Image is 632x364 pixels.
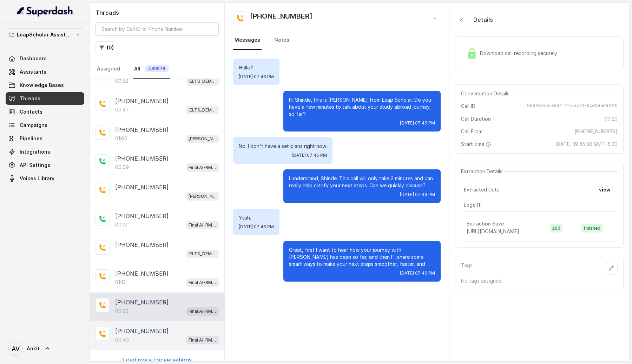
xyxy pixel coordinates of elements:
nav: Tabs [96,60,219,79]
span: [DATE] 07:46 PM [239,74,274,80]
p: 00:52 [115,77,128,85]
img: light.svg [17,6,73,17]
span: [DATE] 19:45:56 GMT+5:30 [555,141,618,148]
a: Campaigns [6,119,84,132]
span: Call Duration [461,115,491,122]
span: 489976 [145,65,169,72]
span: API Settings [20,162,50,169]
span: 200 [550,224,562,232]
a: Dashboard [6,52,84,65]
p: 00:29 [115,308,129,315]
p: IELTS_DEMO_gk (agent 1) [189,250,217,257]
p: [PHONE_NUMBER] [115,241,169,249]
text: AV [12,345,20,352]
a: Assistants [6,66,84,78]
p: I understand, Shinde. This call will only take 2 minutes and can really help clarify your next st... [289,175,435,189]
p: Hi Shinde, this is [PERSON_NAME] from Leap Scholar. Do you have a few minutes to talk about your ... [289,96,435,117]
span: finished [581,224,603,232]
p: [PHONE_NUMBER] [115,126,169,134]
p: [PERSON_NAME] ielts testing (agent -1) [189,193,217,200]
span: Campaigns [20,122,47,129]
a: Voices Library [6,172,84,185]
span: Download call recording securely [480,50,560,57]
span: Conversation Details [461,90,512,97]
a: All489976 [133,60,170,79]
p: LeapScholar Assistant [17,31,73,39]
span: Pipelines [20,135,42,142]
a: Knowledge Bases [6,79,84,92]
p: Extraction Save [467,220,504,227]
p: [PHONE_NUMBER] [115,183,169,191]
span: [DATE] 07:46 PM [400,192,435,197]
span: [URL][DOMAIN_NAME] [467,228,519,234]
a: Threads [6,92,84,105]
p: 00:10 [115,221,127,228]
p: Final AI-RM - Exam Not Yet Decided [189,279,217,286]
span: Ankit [27,345,40,352]
h2: Threads [96,8,219,17]
span: Start time [461,141,493,148]
button: LeapScholar Assistant [6,28,84,41]
span: [DATE] 07:46 PM [239,224,274,230]
a: Notes [273,31,291,50]
p: [PHONE_NUMBER] [115,154,169,163]
p: [PERSON_NAME] ielts testing (agent -1) [189,135,217,142]
nav: Tabs [233,31,441,50]
p: Final AI-RM - Exam Not Yet Decided [189,308,217,315]
span: [DATE] 07:46 PM [400,120,435,126]
a: Pipelines [6,132,84,145]
p: IELTS_DEMO_gk (agent 1) [189,107,217,114]
p: Yeah. [239,214,274,221]
p: No tags assigned [461,277,618,284]
a: Messages [233,31,262,50]
p: 00:09 [115,164,129,171]
p: No. I don't have a set plans right now. [239,143,327,150]
p: Final AI-RM - Exam Not Yet Decided [189,222,217,229]
h2: [PHONE_NUMBER] [250,11,312,25]
span: Voices Library [20,175,54,182]
a: Contacts [6,106,84,118]
p: Final AI-RM - Exam Not Yet Decided [189,164,217,171]
button: view [595,183,615,196]
p: Hello? [239,64,274,71]
p: Load more conversations [123,356,192,364]
p: 01:00 [115,135,127,142]
p: [PHONE_NUMBER] [115,269,169,278]
input: Search by Call ID or Phone Number [96,22,219,36]
span: Call ID [461,103,475,110]
p: Details [473,15,493,24]
p: Logs ( 1 ) [464,202,615,209]
span: Contacts [20,108,42,115]
span: Assistants [20,68,46,75]
p: Great, first I want to hear how your journey with [PERSON_NAME] has been so far, and then I’ll sh... [289,247,435,268]
a: Assigned [96,60,121,79]
span: 00:29 [604,115,618,122]
p: Final AI-RM - Exam Not Yet Decided [189,337,217,344]
span: [PHONE_NUMBER] [574,128,618,135]
p: 01:13 [115,279,126,286]
span: Dashboard [20,55,47,62]
p: 00:47 [115,106,129,113]
span: Knowledge Bases [20,82,64,89]
a: API Settings [6,159,84,171]
p: IELTS_DEMO_gk (agent 1) [189,78,217,85]
p: [PHONE_NUMBER] [115,212,169,220]
img: Lock Icon [467,48,477,59]
a: Ankit [6,339,84,358]
span: 6b84b3da-e93f-4f15-aba4-9cd08ed816f0 [527,103,618,110]
span: [DATE] 07:46 PM [400,270,435,276]
button: (0) [96,41,118,54]
p: Tags [461,262,473,275]
p: [PHONE_NUMBER] [115,327,169,335]
span: [DATE] 07:46 PM [292,153,327,158]
span: Threads [20,95,40,102]
span: Call From [461,128,482,135]
a: Integrations [6,146,84,158]
span: Integrations [20,148,50,155]
span: Extraction Details [461,168,505,175]
span: Extracted Data [464,186,500,193]
p: 00:40 [115,336,129,343]
p: [PHONE_NUMBER] [115,298,169,306]
p: [PHONE_NUMBER] [115,97,169,105]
